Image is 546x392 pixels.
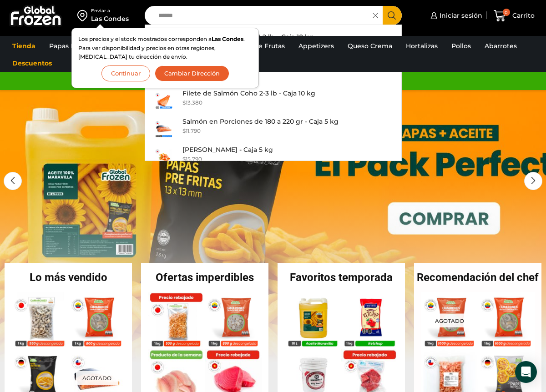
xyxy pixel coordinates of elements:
[515,361,537,383] div: Open Intercom Messenger
[428,6,482,25] a: Iniciar sesión
[182,99,186,106] span: $
[343,37,397,55] a: Queso Crema
[91,14,129,23] div: Las Condes
[182,127,201,134] bdi: 11.790
[212,35,243,42] strong: Las Condes
[182,145,273,155] p: [PERSON_NAME] - Caja 5 kg
[182,156,202,162] bdi: 15.790
[383,6,402,25] button: Search button
[77,8,91,23] img: address-field-icon.svg
[182,116,339,126] p: Salmón en Porciones de 180 a 220 gr - Caja 5 kg
[8,37,40,55] a: Tienda
[78,35,252,61] p: Los precios y el stock mostrados corresponden a . Para ver disponibilidad y precios en otras regi...
[278,272,405,283] h2: Favoritos temporada
[155,65,229,81] button: Cambiar Dirección
[145,142,401,171] a: [PERSON_NAME] - Caja 5 kg $15.790
[145,86,401,114] a: Filete de Salmón Coho 2-3 lb - Caja 10 kg $13.380
[229,37,289,55] a: Pulpa de Frutas
[91,8,129,14] div: Enviar a
[294,37,339,55] a: Appetizers
[401,37,442,55] a: Hortalizas
[145,114,401,142] a: Salmón en Porciones de 180 a 220 gr - Caja 5 kg $11.790
[182,127,186,134] span: $
[414,272,541,283] h2: Recomendación del chef
[5,272,132,283] h2: Lo más vendido
[76,371,118,385] p: Agotado
[491,5,537,26] a: 0 Carrito
[503,9,510,16] span: 0
[145,30,401,58] a: Filete de Salmón Salar 1-2 lb – Caja 10 kg $11.590
[101,65,150,81] button: Continuar
[480,37,521,55] a: Abarrotes
[145,58,401,86] a: Filete de Salmón Coho sin Piel – Caja 10 Kg $10.790
[182,156,186,162] span: $
[4,172,22,190] div: Previous slide
[429,313,470,327] p: Agotado
[437,11,482,20] span: Iniciar sesión
[8,55,56,72] a: Descuentos
[182,88,315,98] p: Filete de Salmón Coho 2-3 lb - Caja 10 kg
[447,37,475,55] a: Pollos
[524,172,542,190] div: Next slide
[141,272,268,283] h2: Ofertas imperdibles
[510,11,535,20] span: Carrito
[182,99,202,106] bdi: 13.380
[45,37,93,55] a: Papas Fritas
